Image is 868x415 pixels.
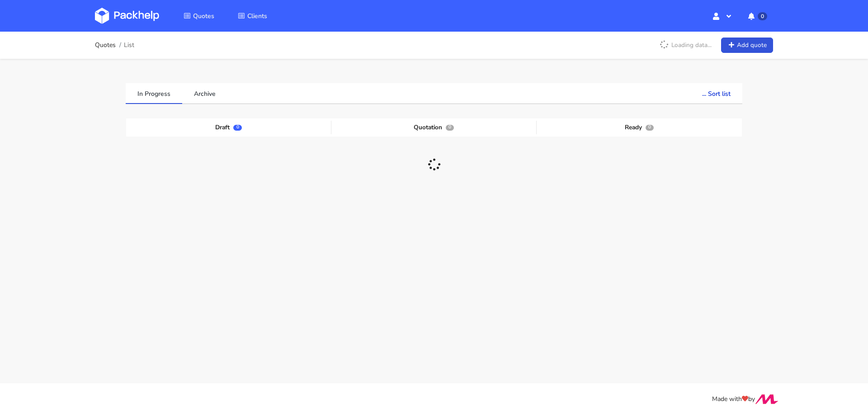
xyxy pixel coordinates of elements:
[690,83,742,103] button: ... Sort list
[95,42,116,49] a: Quotes
[655,38,716,53] p: Loading data...
[193,12,214,20] span: Quotes
[331,121,537,134] div: Quotation
[126,83,182,103] a: In Progress
[233,125,241,131] span: 0
[646,125,654,131] span: 0
[227,8,278,24] a: Clients
[247,12,267,20] span: Clients
[721,38,773,53] a: Add quote
[95,36,134,54] nav: breadcrumb
[83,394,785,405] div: Made with by
[446,125,454,131] span: 0
[95,8,159,24] img: Dashboard
[537,121,742,134] div: Ready
[126,121,331,134] div: Draft
[758,12,767,20] span: 0
[124,42,134,49] span: List
[182,83,227,103] a: Archive
[755,394,778,404] img: Move Closer
[173,8,225,24] a: Quotes
[741,8,773,24] button: 0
